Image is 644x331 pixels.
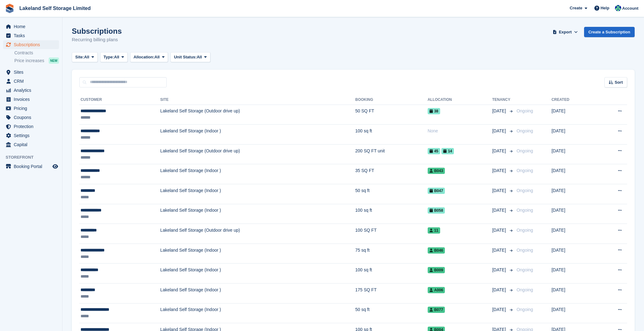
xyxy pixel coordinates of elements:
th: Customer [79,95,160,105]
td: [DATE] [552,164,595,184]
span: Sites [14,68,51,77]
span: [DATE] [492,167,507,174]
a: Preview store [52,163,59,170]
h1: Subscriptions [72,27,122,35]
span: Ongoing [517,287,533,292]
span: Type: [104,54,114,60]
span: Ongoing [517,108,533,113]
div: None [428,128,492,134]
td: [DATE] [552,204,595,224]
td: [DATE] [552,303,595,323]
a: menu [3,131,59,140]
button: Allocation: All [130,52,168,62]
td: 75 sq ft [355,244,428,264]
span: Ongoing [517,168,533,173]
span: Booking Portal [14,162,51,171]
th: Tenancy [492,95,514,105]
span: 11 [428,227,440,234]
span: B046 [428,247,445,254]
span: Ongoing [517,267,533,272]
span: Export [559,29,572,35]
span: All [114,54,119,60]
span: All [197,54,202,60]
span: Price increases [14,58,44,64]
span: [DATE] [492,108,507,114]
td: 100 sq ft [355,125,428,145]
span: Ongoing [517,228,533,233]
a: menu [3,162,59,171]
p: Recurring billing plans [72,36,122,43]
span: All [84,54,89,60]
span: Invoices [14,95,51,104]
span: Ongoing [517,188,533,193]
span: Ongoing [517,248,533,253]
span: B009 [428,267,445,273]
span: CRM [14,77,51,86]
td: Lakeland Self Storage (Indoor ) [160,184,355,204]
a: Price increases NEW [14,57,59,64]
td: Lakeland Self Storage (Indoor ) [160,164,355,184]
span: [DATE] [492,128,507,134]
span: Protection [14,122,51,131]
td: [DATE] [552,284,595,304]
td: Lakeland Self Storage (Outdoor drive up) [160,105,355,125]
span: [DATE] [492,207,507,214]
a: menu [3,40,59,49]
span: B077 [428,307,445,313]
td: 100 sq ft [355,264,428,284]
td: [DATE] [552,244,595,264]
td: [DATE] [552,144,595,164]
span: Site: [75,54,84,60]
img: stora-icon-8386f47178a22dfd0bd8f6a31ec36ba5ce8667c1dd55bd0f319d3a0aa187defe.svg [5,4,14,13]
td: 175 SQ FT [355,284,428,304]
span: B058 [428,207,445,214]
span: 38 [428,108,440,114]
th: Created [552,95,595,105]
span: Sort [615,79,623,86]
span: [DATE] [492,306,507,313]
button: Unit Status: All [170,52,210,62]
button: Type: All [100,52,128,62]
span: [DATE] [492,227,507,234]
td: Lakeland Self Storage (Indoor ) [160,204,355,224]
td: 200 SQ FT unit [355,144,428,164]
a: menu [3,140,59,149]
span: Tasks [14,31,51,40]
th: Allocation [428,95,492,105]
a: menu [3,22,59,31]
span: Settings [14,131,51,140]
span: Storefront [6,154,62,161]
a: menu [3,77,59,86]
span: [DATE] [492,267,507,273]
td: 35 SQ FT [355,164,428,184]
button: Export [552,27,579,37]
td: [DATE] [552,224,595,244]
td: [DATE] [552,184,595,204]
td: [DATE] [552,105,595,125]
a: menu [3,95,59,104]
span: Unit Status: [174,54,197,60]
span: [DATE] [492,187,507,194]
td: Lakeland Self Storage (Indoor ) [160,264,355,284]
span: Home [14,22,51,31]
span: Ongoing [517,307,533,312]
span: Analytics [14,86,51,95]
td: 50 sq ft [355,184,428,204]
span: Create [570,5,582,11]
span: Ongoing [517,128,533,133]
a: menu [3,122,59,131]
span: Allocation: [134,54,155,60]
td: 100 SQ FT [355,224,428,244]
td: [DATE] [552,264,595,284]
span: A006 [428,287,445,293]
span: Capital [14,140,51,149]
a: menu [3,113,59,122]
td: Lakeland Self Storage (Outdoor drive up) [160,144,355,164]
td: 50 sq ft [355,303,428,323]
span: B047 [428,188,445,194]
td: 50 SQ FT [355,105,428,125]
a: menu [3,68,59,77]
span: Help [601,5,609,11]
a: menu [3,86,59,95]
a: Lakeland Self Storage Limited [17,3,93,13]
